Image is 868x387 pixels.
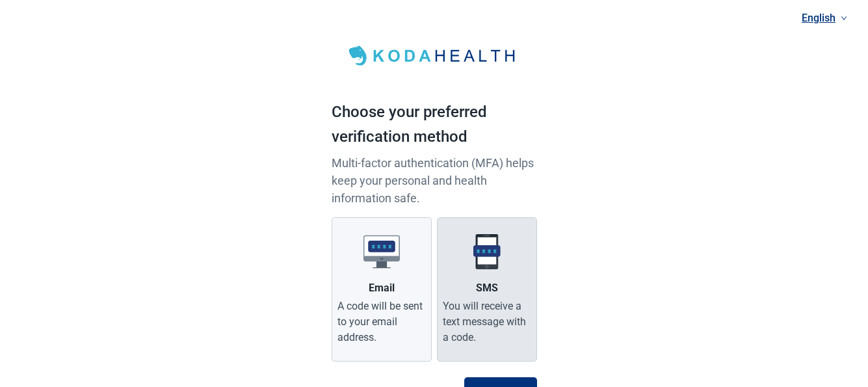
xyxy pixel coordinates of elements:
span: down [841,15,847,21]
img: Koda Health [341,42,526,70]
div: You will receive a text message with a code. [443,299,531,345]
div: Email [369,280,395,296]
a: Current language: English [796,7,852,29]
h1: Choose your preferred verification method [332,100,537,154]
div: A code will be sent to your email address. [337,299,426,345]
p: Multi-factor authentication (MFA) helps keep your personal and health information safe. [332,154,537,207]
div: SMS [476,280,498,296]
